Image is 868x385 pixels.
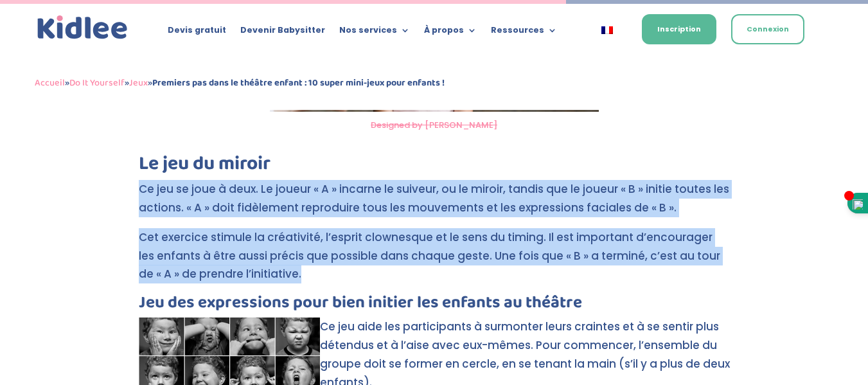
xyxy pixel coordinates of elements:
img: Français [601,26,613,34]
a: Jeux [129,75,148,91]
a: Devenir Babysitter [240,26,325,40]
a: Nos services [339,26,410,40]
strong: Premiers pas dans le théâtre enfant : 10 super mini-jeux pour enfants ! [152,75,445,91]
span: » » » [35,75,445,91]
a: À propos [424,26,477,40]
p: Ce jeu se joue à deux. Le joueur « A » incarne le suiveur, ou le miroir, tandis que le joueur « B... [139,180,730,228]
a: Designed by [PERSON_NAME] [371,119,497,131]
a: Do It Yourself [69,75,125,91]
a: Devis gratuit [168,26,226,40]
img: logo_kidlee_bleu [35,13,130,42]
h2: Le jeu du miroir [139,154,730,180]
a: Connexion [731,14,804,44]
a: Inscription [642,14,716,44]
h3: Jeu des expressions pour bien initier les enfants au théâtre [139,294,730,318]
a: Kidlee Logo [35,13,130,42]
p: Cet exercice stimule la créativité, l’esprit clownesque et le sens du timing. Il est important d’... [139,228,730,295]
a: Accueil [35,75,65,91]
a: Ressources [491,26,557,40]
